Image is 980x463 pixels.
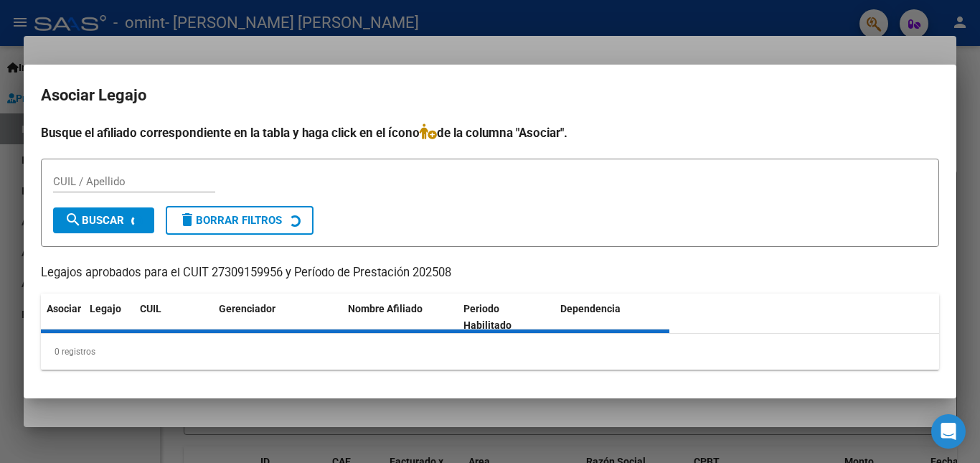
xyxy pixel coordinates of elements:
datatable-header-cell: Periodo Habilitado [458,294,555,341]
button: Borrar Filtros [166,206,314,235]
datatable-header-cell: Asociar [41,294,84,341]
datatable-header-cell: Legajo [84,294,134,341]
h4: Busque el afiliado correspondiente en la tabla y haga click en el ícono de la columna "Asociar". [41,123,939,142]
span: Legajo [90,303,121,314]
span: Periodo Habilitado [463,303,512,331]
span: Buscar [65,214,124,227]
div: Open Intercom Messenger [931,414,966,449]
span: Borrar Filtros [179,214,282,227]
h2: Asociar Legajo [41,82,939,109]
datatable-header-cell: CUIL [134,294,213,341]
span: Gerenciador [219,303,275,314]
span: Nombre Afiliado [348,303,423,314]
mat-icon: delete [179,211,196,228]
div: 0 registros [41,334,939,370]
button: Buscar [53,207,154,233]
datatable-header-cell: Gerenciador [213,294,342,341]
datatable-header-cell: Nombre Afiliado [342,294,458,341]
span: Asociar [47,303,81,314]
p: Legajos aprobados para el CUIT 27309159956 y Período de Prestación 202508 [41,264,939,282]
mat-icon: search [65,211,82,228]
span: Dependencia [560,303,621,314]
span: CUIL [140,303,161,314]
datatable-header-cell: Dependencia [555,294,670,341]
